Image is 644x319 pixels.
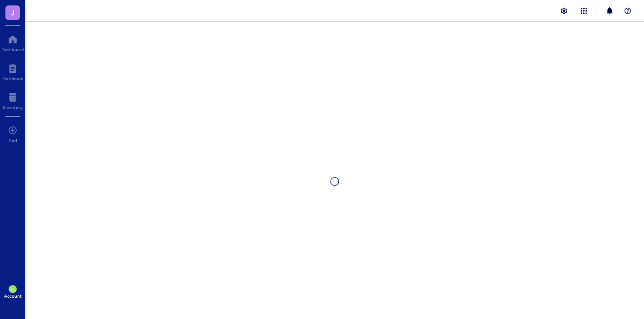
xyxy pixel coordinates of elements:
[3,105,23,110] div: Inventory
[9,138,17,143] div: Add
[2,61,23,81] a: Notebook
[2,76,23,81] div: Notebook
[11,7,14,18] span: J
[4,293,22,299] div: Account
[1,47,24,52] div: Dashboard
[1,32,24,52] a: Dashboard
[3,90,23,110] a: Inventory
[10,286,15,292] span: TL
